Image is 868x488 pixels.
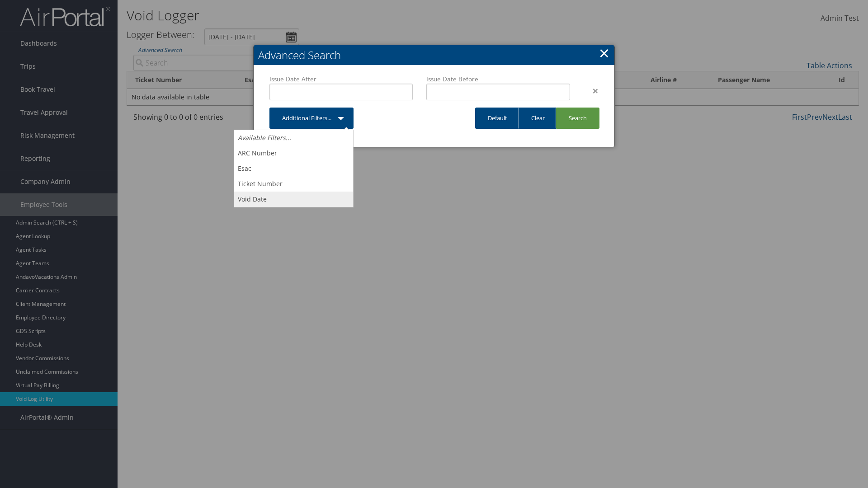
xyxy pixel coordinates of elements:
a: Additional Filters... [269,108,354,129]
a: Search [556,108,599,129]
a: Clear [518,108,557,129]
a: Esac [234,161,353,176]
i: Available Filters... [238,133,291,142]
a: Ticket Number [234,176,353,192]
a: ARC Number [234,145,353,161]
a: Close [599,44,609,62]
a: Default [475,108,520,129]
div: × [577,85,605,96]
label: Issue Date Before [426,75,570,84]
h2: Advanced Search [254,45,614,65]
label: Issue Date After [269,75,413,84]
a: Void Date [234,192,353,207]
